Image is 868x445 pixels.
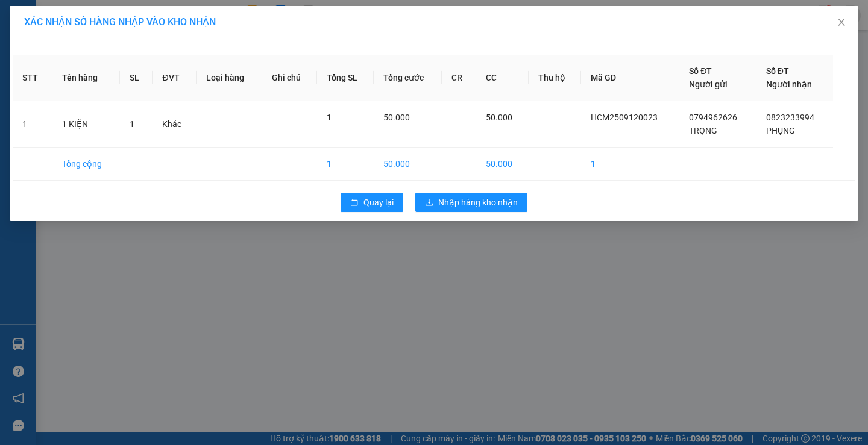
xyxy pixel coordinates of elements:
span: 0823233994 [766,113,814,122]
th: ĐVT [153,55,197,101]
span: 0794962626 [689,113,737,122]
td: 1 KIỆN [52,101,120,148]
th: CR [442,55,476,101]
td: 1 [13,101,52,148]
span: Nhập hàng kho nhận [438,196,518,209]
th: CC [476,55,529,101]
th: Tổng SL [317,55,374,101]
th: Loại hàng [197,55,262,101]
span: Số ĐT [689,66,712,76]
span: 1 [130,119,134,129]
th: Thu hộ [529,55,582,101]
span: XÁC NHẬN SỐ HÀNG NHẬP VÀO KHO NHẬN [24,16,216,28]
td: 50.000 [374,148,442,181]
th: STT [13,55,52,101]
span: Quay lại [363,196,394,209]
button: Close [825,6,858,40]
th: Ghi chú [262,55,317,101]
span: environment [69,29,79,39]
span: 50.000 [383,113,410,122]
span: Số ĐT [766,66,789,76]
span: Người nhận [766,79,812,89]
span: close [837,17,846,27]
span: 1 [327,113,332,122]
td: 1 [581,148,679,181]
span: Người gửi [689,79,728,89]
th: Tên hàng [52,55,120,101]
span: TRỌNG [689,126,717,135]
td: Khác [153,101,197,148]
span: download [425,198,433,208]
li: 02839.63.63.63 [5,42,230,57]
li: 85 [PERSON_NAME] [5,26,230,42]
span: PHỤNG [766,126,795,135]
th: Mã GD [581,55,679,101]
span: 50.000 [486,113,512,122]
button: rollbackQuay lại [341,193,403,212]
span: HCM2509120023 [591,113,658,122]
th: SL [120,55,153,101]
td: 1 [317,148,374,181]
td: 50.000 [476,148,529,181]
span: rollback [350,198,359,208]
b: [PERSON_NAME] [69,8,171,23]
th: Tổng cước [374,55,442,101]
span: phone [69,44,79,54]
b: GỬI : VP Phước Long [5,75,163,95]
td: Tổng cộng [52,148,120,181]
button: downloadNhập hàng kho nhận [415,193,527,212]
